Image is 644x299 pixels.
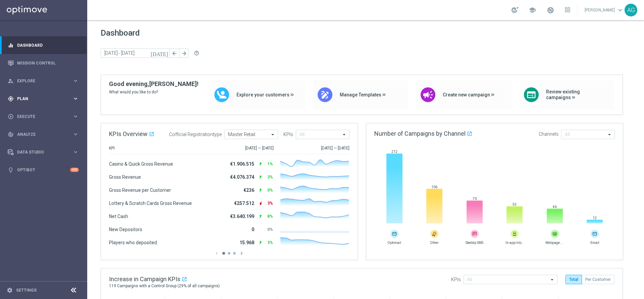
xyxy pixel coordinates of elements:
a: Mission Control [17,54,79,72]
i: keyboard_arrow_right [72,113,79,120]
a: Settings [16,288,37,292]
div: Plan [8,96,72,102]
a: Dashboard [17,36,79,54]
button: person_search Explore keyboard_arrow_right [7,78,79,84]
span: Data Studio [17,150,72,154]
i: play_circle_outline [8,114,14,120]
span: Plan [17,97,72,101]
i: keyboard_arrow_right [72,78,79,84]
div: Explore [8,78,72,84]
i: equalizer [8,42,14,48]
button: equalizer Dashboard [7,43,79,48]
span: school [529,6,536,14]
button: gps_fixed Plan keyboard_arrow_right [7,96,79,101]
span: keyboard_arrow_down [616,6,624,14]
i: lightbulb [8,167,14,173]
button: play_circle_outline Execute keyboard_arrow_right [7,114,79,119]
div: +10 [70,168,79,172]
button: Data Studio keyboard_arrow_right [7,149,79,155]
div: Analyze [8,131,72,137]
div: Data Studio [8,149,72,155]
span: Execute [17,115,72,119]
i: track_changes [8,131,14,137]
i: settings [7,287,13,293]
i: keyboard_arrow_right [72,149,79,155]
button: Mission Control [7,60,79,66]
i: person_search [8,78,14,84]
div: Mission Control [8,54,79,72]
div: AG [625,4,637,16]
div: Dashboard [8,36,79,54]
span: Explore [17,79,72,83]
i: gps_fixed [8,96,14,102]
div: Optibot [8,161,79,179]
button: lightbulb Optibot +10 [7,167,79,173]
i: keyboard_arrow_right [72,131,79,137]
a: Optibot [17,161,70,179]
a: [PERSON_NAME]keyboard_arrow_down [584,5,625,15]
div: Execute [8,114,72,120]
i: keyboard_arrow_right [72,95,79,102]
span: Analyze [17,132,72,136]
button: track_changes Analyze keyboard_arrow_right [7,132,79,137]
